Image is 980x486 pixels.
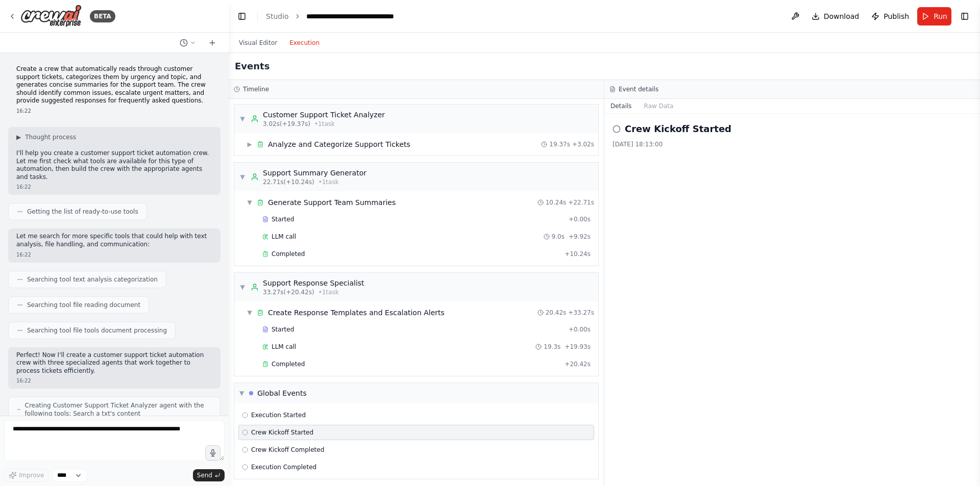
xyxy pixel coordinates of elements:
span: Completed [272,360,305,368]
div: BETA [90,10,115,22]
span: Execution Started [251,411,306,419]
span: • 1 task [318,178,339,186]
button: ▶Thought process [16,133,76,141]
span: Searching tool text analysis categorization [27,275,158,284]
h3: Timeline [243,85,269,93]
a: Studio [266,12,289,20]
span: + 3.02s [572,140,594,148]
span: + 22.71s [568,198,594,207]
span: Creating Customer Support Ticket Analyzer agent with the following tools: Search a txt's content [25,401,212,418]
span: Completed [272,250,305,258]
span: + 0.00s [569,215,591,223]
span: Started [272,215,294,223]
button: Hide left sidebar [235,9,249,23]
div: 16:22 [16,183,212,191]
span: Improve [19,471,44,479]
span: • 1 task [318,288,339,296]
button: Visual Editor [233,37,283,49]
span: 22.71s (+10.24s) [263,178,314,186]
span: + 33.27s [568,309,594,317]
button: Switch to previous chat [176,37,200,49]
span: Download [824,11,860,21]
div: Support Summary Generator [263,168,366,178]
button: Publish [867,7,913,25]
div: Generate Support Team Summaries [268,197,396,208]
button: Download [807,7,864,25]
button: Start a new chat [204,37,220,49]
span: Crew Kickoff Completed [251,446,324,454]
div: 16:22 [16,107,212,115]
h2: Crew Kickoff Started [625,122,731,136]
span: ▼ [239,283,246,291]
span: + 0.00s [569,325,591,334]
button: Improve [4,469,48,482]
button: Raw Data [638,99,680,113]
p: Perfect! Now I'll create a customer support ticket automation crew with three specialized agents ... [16,351,212,375]
span: Searching tool file tools document processing [27,326,167,335]
span: 3.02s (+19.37s) [263,120,310,128]
span: Execution Completed [251,463,316,471]
div: Customer Support Ticket Analyzer [263,110,385,120]
div: Global Events [257,388,307,398]
button: Execution [283,37,326,49]
span: ▼ [247,309,253,317]
h2: Events [235,59,269,73]
p: Create a crew that automatically reads through customer support tickets, categorizes them by urge... [16,65,212,105]
span: ▼ [239,115,246,123]
span: ▼ [239,173,246,181]
span: Send [197,471,212,479]
button: Show right sidebar [958,9,972,23]
span: Started [272,325,294,334]
span: 19.37s [549,140,570,148]
p: Let me search for more specific tools that could help with text analysis, file handling, and comm... [16,233,212,248]
span: ▼ [239,389,244,397]
nav: breadcrumb [266,11,394,21]
span: 20.42s [546,309,567,317]
span: ▶ [16,133,21,141]
h3: Event details [619,85,658,93]
span: LLM call [272,343,296,351]
span: • 1 task [314,120,335,128]
span: + 10.24s [565,250,591,258]
button: Details [604,99,638,113]
button: Send [193,469,225,481]
span: 33.27s (+20.42s) [263,288,314,296]
span: Getting the list of ready-to-use tools [27,208,138,216]
p: I'll help you create a customer support ticket automation crew. Let me first check what tools are... [16,149,212,181]
span: 9.0s [552,233,565,241]
span: LLM call [272,233,296,241]
div: Analyze and Categorize Support Tickets [268,139,410,149]
button: Run [917,7,951,25]
span: Crew Kickoff Started [251,428,313,437]
button: Click to speak your automation idea [205,445,220,461]
span: 10.24s [546,198,567,207]
div: 16:22 [16,251,212,259]
span: + 20.42s [565,360,591,368]
img: Logo [20,5,82,28]
div: Support Response Specialist [263,278,364,288]
span: Run [934,11,947,21]
span: ▼ [247,198,253,207]
span: Searching tool file reading document [27,301,140,309]
div: Create Response Templates and Escalation Alerts [268,308,445,318]
span: 19.3s [544,343,560,351]
span: ▶ [247,140,253,148]
span: Thought process [25,133,76,141]
div: [DATE] 18:13:00 [612,140,972,148]
span: + 9.92s [569,233,591,241]
span: + 19.93s [565,343,591,351]
span: Publish [884,11,909,21]
div: 16:22 [16,377,212,385]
